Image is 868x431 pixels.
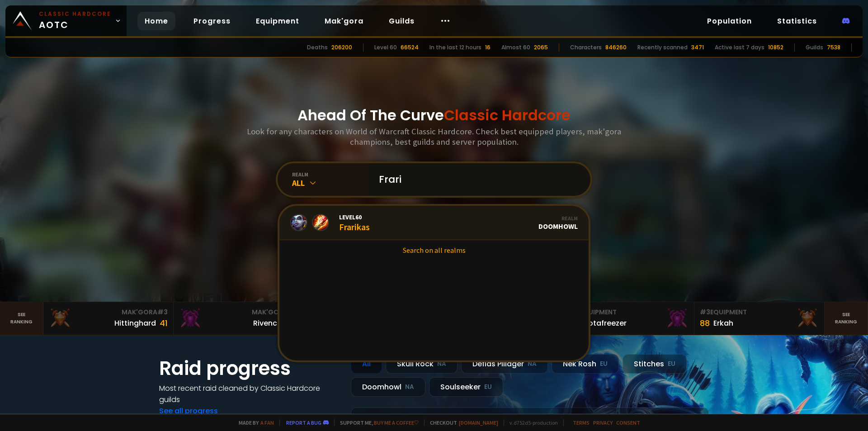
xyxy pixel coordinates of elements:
a: Statistics [770,12,824,30]
span: Classic Hardcore [444,105,571,125]
div: Equipment [570,308,689,317]
h4: Most recent raid cleaned by Classic Hardcore guilds [159,383,340,405]
div: 206200 [331,43,352,52]
small: EU [668,360,675,369]
small: EU [484,383,492,392]
span: Made by [233,419,274,426]
div: Equipment [700,308,819,317]
div: Deaths [307,43,328,52]
div: Recently scanned [637,43,688,52]
a: Buy me a coffee [374,419,419,426]
a: [DOMAIN_NAME] [459,419,498,426]
div: 16 [485,43,491,52]
div: Active last 7 days [715,43,764,52]
a: Population [700,12,759,30]
div: Soulseeker [429,377,503,397]
small: EU [600,360,608,369]
div: Level 60 [374,43,397,52]
a: #3Equipment88Erkah [694,302,825,335]
div: 846260 [605,43,627,52]
a: Classic HardcoreAOTC [5,5,127,36]
div: Mak'Gora [49,308,168,317]
div: Mak'Gora [179,308,298,317]
div: realm [292,171,368,178]
div: Notafreezer [583,317,627,329]
div: Guilds [806,43,823,52]
input: Search a character... [373,163,580,196]
small: Classic Hardcore [39,10,111,18]
div: Doomhowl [538,215,578,231]
div: Erkah [713,317,733,329]
a: Mak'Gora#3Hittinghard41 [43,302,174,335]
div: Almost 60 [501,43,530,52]
a: Mak'gora [317,12,371,30]
a: Report a bug [286,419,321,426]
a: Search on all realms [279,240,589,260]
a: Mak'Gora#2Rivench100 [174,302,304,335]
div: 7538 [827,43,840,52]
div: Realm [538,215,578,222]
a: a fan [260,419,274,426]
a: Privacy [593,419,613,426]
a: Consent [616,419,640,426]
div: 10852 [768,43,783,52]
div: 88 [700,317,710,329]
a: Guilds [382,12,422,30]
h1: Raid progress [159,354,340,383]
div: 41 [160,317,168,329]
div: Rivench [253,317,282,329]
a: #2Equipment88Notafreezer [564,302,694,335]
small: NA [405,383,414,392]
h3: Look for any characters on World of Warcraft Classic Hardcore. Check best equipped players, mak'g... [243,126,625,147]
a: Level60FrarikasRealmDoomhowl [279,206,589,240]
span: # 3 [700,308,710,317]
span: AOTC [39,10,111,32]
a: See all progress [159,406,218,416]
a: Terms [573,419,590,426]
a: Seeranking [825,302,868,335]
div: Nek'Rosh [552,354,619,374]
span: v. d752d5 - production [504,419,558,426]
div: All [292,178,368,188]
div: Defias Pillager [461,354,548,374]
a: Home [137,12,175,30]
div: Characters [570,43,602,52]
div: In the last 12 hours [429,43,481,52]
span: Level 60 [339,213,370,221]
div: Stitches [623,354,687,374]
div: 66524 [401,43,419,52]
a: Equipment [249,12,307,30]
div: All [351,354,382,374]
span: Support me, [334,419,419,426]
span: Checkout [424,419,498,426]
div: Doomhowl [351,377,425,397]
a: Progress [186,12,238,30]
span: # 3 [157,308,168,317]
h1: Ahead Of The Curve [297,104,571,126]
div: Skull Rock [386,354,458,374]
div: 2065 [534,43,548,52]
div: 3471 [691,43,704,52]
small: NA [528,360,537,369]
div: Frarikas [339,213,370,232]
div: Hittinghard [114,317,156,329]
small: NA [437,360,446,369]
